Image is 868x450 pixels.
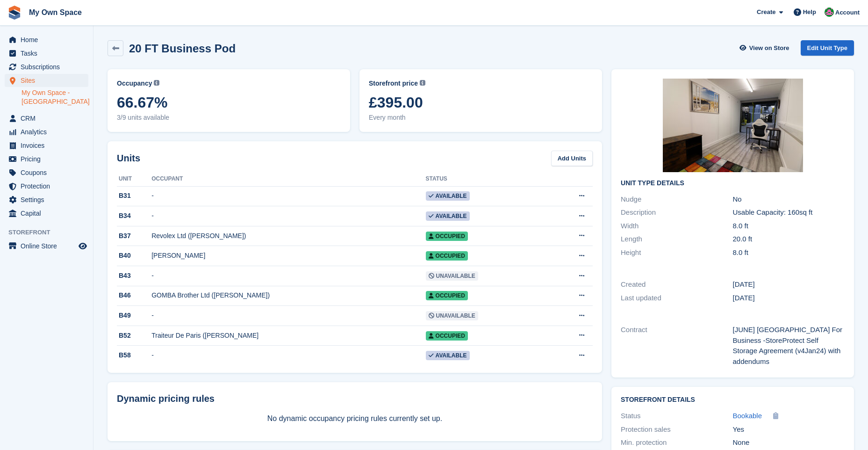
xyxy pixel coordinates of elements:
[21,152,77,166] span: Pricing
[825,7,834,17] img: Lucy Parry
[151,186,425,206] td: -
[757,7,775,17] span: Create
[835,8,860,17] span: Account
[154,80,159,86] img: icon-info-grey-7440780725fd019a000dd9b08b2336e03edf1995a4989e88bcd33f0948082b44.svg
[21,240,77,253] span: Online Store
[369,79,418,88] span: Storefront price
[426,191,470,201] span: Available
[7,6,22,20] img: stora-icon-8386f47178a22dfd0bd8f6a31ec36ba5ce8667c1dd55bd0f319d3a0aa187defe.svg
[21,207,77,220] span: Capital
[621,424,732,435] div: Protection sales
[117,231,151,241] div: B37
[733,437,845,448] div: None
[117,79,152,88] span: Occupancy
[426,172,547,187] th: Status
[5,207,88,220] a: menu
[5,152,88,166] a: menu
[426,271,478,281] span: Unavailable
[733,234,845,245] div: 20.0 ft
[8,228,93,237] span: Storefront
[21,33,77,46] span: Home
[426,331,468,341] span: Occupied
[5,47,88,60] a: menu
[151,346,425,365] td: -
[21,180,77,193] span: Protection
[117,290,151,300] div: B46
[117,172,151,187] th: Unit
[369,113,593,123] span: Every month
[426,232,468,241] span: Occupied
[426,291,468,300] span: Occupied
[621,293,732,304] div: Last updated
[21,112,77,125] span: CRM
[801,40,854,56] a: Edit Unit Type
[5,60,88,73] a: menu
[733,247,845,258] div: 8.0 ft
[117,211,151,221] div: B34
[733,207,845,218] div: Usable Capacity: 160sq ft
[420,80,425,86] img: icon-info-grey-7440780725fd019a000dd9b08b2336e03edf1995a4989e88bcd33f0948082b44.svg
[117,94,341,111] span: 66.67%
[21,166,77,179] span: Coupons
[369,94,593,111] span: £395.00
[621,411,732,421] div: Status
[117,331,151,341] div: B52
[621,221,732,232] div: Width
[21,47,77,60] span: Tasks
[426,351,470,360] span: Available
[151,172,425,187] th: Occupant
[151,331,425,341] div: Traiteur De Paris ([PERSON_NAME]
[733,194,845,205] div: No
[5,166,88,179] a: menu
[77,240,88,252] a: Preview store
[733,221,845,232] div: 8.0 ft
[621,194,732,205] div: Nudge
[25,5,86,20] a: My Own Space
[5,180,88,193] a: menu
[117,251,151,261] div: B40
[5,240,88,253] a: menu
[117,413,593,424] p: No dynamic occupancy pricing rules currently set up.
[551,151,593,166] a: Add Units
[5,33,88,46] a: menu
[117,271,151,281] div: B43
[21,74,77,87] span: Sites
[117,151,140,165] h2: Units
[733,293,845,304] div: [DATE]
[117,311,151,320] div: B49
[733,424,845,435] div: Yes
[5,112,88,125] a: menu
[621,207,732,218] div: Description
[621,396,845,404] h2: Storefront Details
[5,125,88,138] a: menu
[151,206,425,226] td: -
[151,306,425,326] td: -
[21,60,77,73] span: Subscriptions
[621,180,845,187] h2: Unit Type details
[22,88,88,106] a: My Own Space - [GEOGRAPHIC_DATA]
[733,325,845,367] div: [JUNE] [GEOGRAPHIC_DATA] For Business -StoreProtect Self Storage Agreement (v4Jan24) with addendums
[5,139,88,152] a: menu
[151,290,425,300] div: GOMBA Brother Ltd ([PERSON_NAME])
[5,193,88,206] a: menu
[749,44,789,53] span: View on Store
[151,266,425,286] td: -
[733,411,762,421] a: Bookable
[117,113,341,123] span: 3/9 units available
[426,311,478,320] span: Unavailable
[621,234,732,245] div: Length
[151,231,425,241] div: Revolex Ltd ([PERSON_NAME])
[426,251,468,261] span: Occupied
[21,125,77,138] span: Analytics
[621,279,732,290] div: Created
[621,325,732,367] div: Contract
[663,79,803,172] img: CSS_Office-Container_9-scaled.jpg
[733,279,845,290] div: [DATE]
[5,74,88,87] a: menu
[129,42,236,55] h2: 20 FT Business Pod
[151,251,425,261] div: [PERSON_NAME]
[621,437,732,448] div: Min. protection
[739,40,793,56] a: View on Store
[21,139,77,152] span: Invoices
[426,211,470,221] span: Available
